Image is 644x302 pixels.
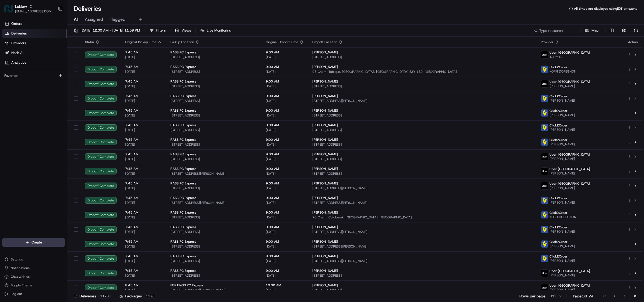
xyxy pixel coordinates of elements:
span: [DATE] [266,99,304,103]
span: 9:00 AM [266,138,304,142]
span: [STREET_ADDRESS][PERSON_NAME] [312,259,532,263]
span: [DATE] [266,55,304,59]
button: Loblaw [15,4,27,9]
span: [DATE] [266,259,304,263]
span: [STREET_ADDRESS] [312,157,532,161]
img: uber-new-logo.jpeg [541,168,548,175]
span: RASS PC Express [170,108,196,113]
span: [STREET_ADDRESS][PERSON_NAME] [170,201,257,205]
div: Deliveries [74,293,111,299]
span: 7:45 AM [125,225,162,229]
span: [STREET_ADDRESS] [170,55,257,59]
span: [DATE] [266,157,304,161]
span: [STREET_ADDRESS] [170,128,257,132]
span: [DATE] [125,70,162,74]
span: [PERSON_NAME] [312,181,338,186]
span: All times are displayed using EDT timezone [574,6,638,11]
span: [STREET_ADDRESS] [312,273,532,278]
span: RASS PC Express [170,79,196,84]
span: [STREET_ADDRESS][PERSON_NAME] [312,201,532,205]
span: 7:45 AM [125,94,162,98]
span: [PERSON_NAME] [549,200,575,205]
span: [PERSON_NAME] [312,65,338,69]
button: [EMAIL_ADDRESS][DOMAIN_NAME] [15,9,54,13]
div: 1173 [144,294,156,298]
button: Live Monitoring [198,27,234,34]
img: uber-new-logo.jpeg [541,80,548,87]
span: [DATE] [125,273,162,278]
img: profile_click2order_cartwheel.png [541,211,548,218]
input: Type to search [532,27,580,34]
span: [PERSON_NAME] [549,288,590,292]
span: 9:00 AM [266,167,304,171]
span: [PERSON_NAME] [312,94,338,98]
button: LoblawLoblaw[EMAIL_ADDRESS][DOMAIN_NAME] [2,2,56,15]
span: [PERSON_NAME] [549,142,575,146]
p: Rows per page [519,293,545,299]
button: Settings [2,256,65,263]
span: Click2Order [549,109,568,113]
div: Packages [120,293,156,299]
span: [DATE] [266,273,304,278]
span: Status [85,40,94,44]
span: Original Pickup Time [125,40,156,44]
span: [DATE] [125,201,162,205]
img: profile_click2order_cartwheel.png [541,109,548,116]
span: [DATE] [125,113,162,118]
img: Loblaw [4,4,13,13]
span: [DATE] [266,215,304,219]
span: Click2Order [549,196,568,200]
span: [PERSON_NAME] [312,138,338,142]
span: [STREET_ADDRESS] [170,84,257,88]
span: RASS PC Express [170,50,196,54]
span: Click2Order [549,225,568,229]
span: Providers [11,41,26,46]
span: [STREET_ADDRESS][PERSON_NAME] [312,99,532,103]
span: Settings [11,257,23,262]
span: [PERSON_NAME] [549,113,575,117]
span: [PERSON_NAME] [312,79,338,84]
span: [PERSON_NAME] [549,128,575,132]
span: [STREET_ADDRESS] [170,273,257,278]
span: 7:45 AM [125,65,162,69]
img: uber-new-logo.jpeg [541,153,548,160]
span: 9:00 AM [266,196,304,200]
span: [STREET_ADDRESS] [312,84,532,88]
span: 9:00 AM [266,94,304,98]
span: [STREET_ADDRESS] [170,244,257,249]
span: 7:45 AM [125,152,162,156]
span: Pickup Location [170,40,194,44]
span: RASS PC Express [170,181,196,186]
span: Uber [GEOGRAPHIC_DATA] [549,80,590,84]
span: Analytics [11,60,26,65]
span: 7:45 AM [125,196,162,200]
span: [STREET_ADDRESS] [170,113,257,118]
img: uber-new-logo.jpeg [541,182,548,189]
span: [PERSON_NAME] [549,273,590,277]
button: [DATE] 12:00 AM - [DATE] 11:59 PM [72,27,142,34]
span: [PERSON_NAME] [312,254,338,258]
span: 7:45 AM [125,269,162,273]
span: 7:45 AM [125,210,162,215]
span: Dropoff Location [312,40,337,44]
span: Map [591,28,598,33]
span: [DATE] [125,230,162,234]
img: profile_click2order_cartwheel.png [541,66,548,73]
span: [STREET_ADDRESS][PERSON_NAME] [312,186,532,190]
span: RASS PC Express [170,65,196,69]
span: RASS PC Express [170,210,196,215]
button: Notifications [2,264,65,272]
span: 7:45 AM [125,123,162,127]
span: [DATE] [125,186,162,190]
span: [DATE] [125,259,162,263]
span: 9:00 AM [266,210,304,215]
span: [STREET_ADDRESS] [312,113,532,118]
span: Flagged [110,16,125,23]
a: Orders [2,19,67,28]
span: [STREET_ADDRESS] [170,99,257,103]
span: 7:45 AM [125,50,162,54]
span: [STREET_ADDRESS][PERSON_NAME] [312,230,532,234]
span: [PERSON_NAME] [312,152,338,156]
span: 8:45 AM [125,283,162,287]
